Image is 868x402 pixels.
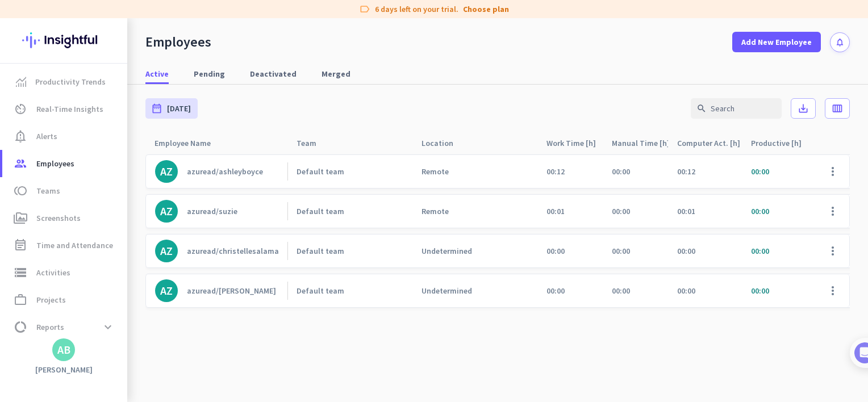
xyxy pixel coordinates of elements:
[194,68,225,79] span: Pending
[819,237,846,265] button: more_vert
[2,313,127,341] a: data_usageReportsexpand_more
[546,246,565,256] span: 00:00
[57,344,70,355] div: AB
[546,135,603,151] div: Work Time [h]
[187,246,279,256] div: azuread/christellesalama
[546,166,565,177] span: 00:12
[791,98,816,119] button: save_alt
[297,286,344,296] div: Default team
[14,184,27,198] i: toll
[2,150,127,177] a: groupEmployees
[155,135,224,151] div: Employee Name
[145,68,169,79] span: Active
[14,102,27,116] i: av_timer
[677,166,695,177] span: 00:12
[36,211,81,225] span: Screenshots
[741,36,812,48] span: Add New Employee
[297,206,344,216] div: Default team
[825,98,850,119] button: calendar_view_week
[16,77,26,87] img: menu-item
[297,166,344,177] div: Default team
[297,246,412,256] a: Default team
[2,177,127,204] a: tollTeams
[463,3,509,15] a: Choose plan
[751,135,815,151] div: Productive [h]
[250,68,297,79] span: Deactivated
[677,246,695,256] span: 00:00
[145,33,211,51] div: Employees
[2,123,127,150] a: notification_importantAlerts
[36,238,113,252] span: Time and Attendance
[830,32,850,52] button: notifications
[35,75,106,89] span: Productivity Trends
[2,204,127,232] a: perm_mediaScreenshots
[187,166,263,177] div: azuread/ashleyboyce
[2,259,127,286] a: storageActivities
[14,238,27,252] i: event_note
[751,286,769,296] span: 00:00
[677,286,695,296] span: 00:00
[677,135,742,151] div: Computer Act. [h]
[835,37,845,47] i: notifications
[155,200,287,223] a: AZazuread/suzie
[297,166,412,177] a: Default team
[36,184,60,198] span: Teams
[751,166,769,177] span: 00:00
[155,279,287,302] a: AZazuread/[PERSON_NAME]
[160,285,173,296] div: AZ
[160,166,173,177] div: AZ
[422,135,467,151] div: Location
[187,286,276,296] div: azuread/[PERSON_NAME]
[2,286,127,313] a: work_outlineProjects
[14,320,27,334] i: data_usage
[160,206,173,217] div: AZ
[819,198,846,225] button: more_vert
[167,103,191,114] span: [DATE]
[14,266,27,279] i: storage
[160,245,173,257] div: AZ
[36,293,66,307] span: Projects
[422,246,472,256] div: Undetermined
[819,158,846,185] button: more_vert
[14,129,27,143] i: notification_important
[187,206,237,216] div: azuread/suzie
[297,206,412,216] a: Default team
[36,320,64,334] span: Reports
[322,68,350,79] span: Merged
[612,166,630,177] span: 00:00
[677,206,695,216] span: 00:01
[359,3,370,15] i: label
[546,286,565,296] span: 00:00
[36,157,74,170] span: Employees
[696,103,707,114] i: search
[36,266,70,279] span: Activities
[36,129,57,143] span: Alerts
[155,160,287,183] a: AZazuread/ashleyboyce
[612,206,630,216] span: 00:00
[22,18,105,62] img: Insightful logo
[14,211,27,225] i: perm_media
[732,32,821,52] button: Add New Employee
[98,317,118,337] button: expand_more
[151,103,162,114] i: date_range
[155,240,287,262] a: AZazuread/christellesalama
[612,286,630,296] span: 00:00
[798,103,809,114] i: save_alt
[612,135,668,151] div: Manual Time [h]
[36,102,103,116] span: Real-Time Insights
[751,246,769,256] span: 00:00
[832,103,843,114] i: calendar_view_week
[2,232,127,259] a: event_noteTime and Attendance
[297,246,344,256] div: Default team
[297,135,330,151] div: Team
[422,166,449,177] div: Remote
[422,206,449,216] div: Remote
[14,157,27,170] i: group
[2,95,127,123] a: av_timerReal-Time Insights
[691,98,782,119] input: Search
[2,68,127,95] a: menu-itemProductivity Trends
[422,286,472,296] div: Undetermined
[751,206,769,216] span: 00:00
[297,286,412,296] a: Default team
[612,246,630,256] span: 00:00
